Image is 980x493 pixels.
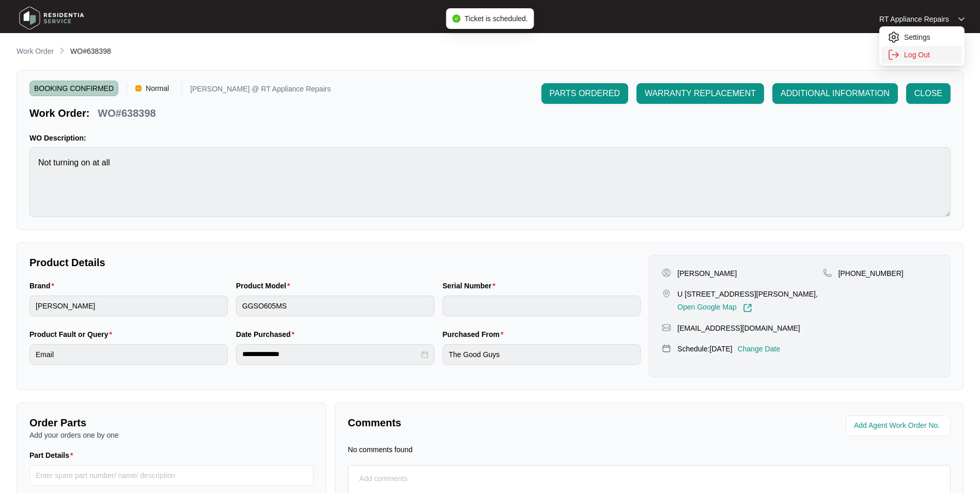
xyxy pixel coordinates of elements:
label: Serial Number [443,281,500,291]
p: [PHONE_NUMBER] [838,268,904,279]
p: Order Parts [29,415,314,430]
input: Product Fault or Query [29,344,228,365]
img: map-pin [662,289,671,298]
button: CLOSE [906,83,951,104]
button: ADDITIONAL INFORMATION [772,83,898,104]
input: Date Purchased [242,349,419,360]
span: ADDITIONAL INFORMATION [781,87,890,100]
p: Work Order: [29,106,89,120]
p: Comments [348,415,642,430]
label: Product Model [236,281,294,291]
span: BOOKING CONFIRMED [29,81,118,96]
img: settings icon [888,31,900,43]
img: chevron-right [58,47,66,55]
span: WO#638398 [70,47,111,55]
img: Vercel Logo [135,85,142,91]
span: Ticket is scheduled. [464,14,527,23]
img: Link-External [743,303,752,313]
label: Purchased From [443,329,508,340]
input: Part Details [29,465,314,486]
img: map-pin [662,323,671,332]
button: WARRANTY REPLACEMENT [636,83,764,104]
input: Product Model [236,296,434,316]
p: Product Details [29,255,641,270]
span: Normal [142,81,173,96]
p: [PERSON_NAME] @ RT Appliance Repairs [190,85,331,96]
p: [EMAIL_ADDRESS][DOMAIN_NAME] [677,323,800,333]
span: CLOSE [914,87,942,100]
p: Log Out [904,50,956,60]
p: WO#638398 [98,106,155,120]
label: Brand [29,281,58,291]
p: U [STREET_ADDRESS][PERSON_NAME], [677,289,818,299]
button: PARTS ORDERED [541,83,628,104]
img: settings icon [888,49,900,61]
span: PARTS ORDERED [550,87,620,100]
span: check-circle [452,14,460,23]
label: Product Fault or Query [29,329,116,340]
p: RT Appliance Repairs [879,14,949,24]
img: map-pin [823,268,832,278]
p: Settings [904,32,956,42]
img: map-pin [662,344,671,353]
p: Work Order [17,46,54,56]
input: Purchased From [443,344,641,365]
img: residentia service logo [15,3,88,34]
label: Date Purchased [236,329,299,340]
a: Work Order [14,46,56,57]
span: WARRANTY REPLACEMENT [645,87,756,100]
label: Part Details [29,450,77,460]
input: Add Agent Work Order No. [854,420,944,432]
p: [PERSON_NAME] [677,268,737,279]
p: Add your orders one by one [29,430,314,440]
a: Open Google Map [677,303,752,313]
input: Serial Number [443,296,641,316]
p: No comments found [348,444,412,455]
img: dropdown arrow [958,17,965,22]
p: Change Date [738,344,781,354]
img: user-pin [662,268,671,278]
input: Brand [29,296,228,316]
p: Schedule: [DATE] [677,344,732,354]
p: WO Description: [29,133,951,143]
textarea: Not turning on at all [29,147,951,217]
